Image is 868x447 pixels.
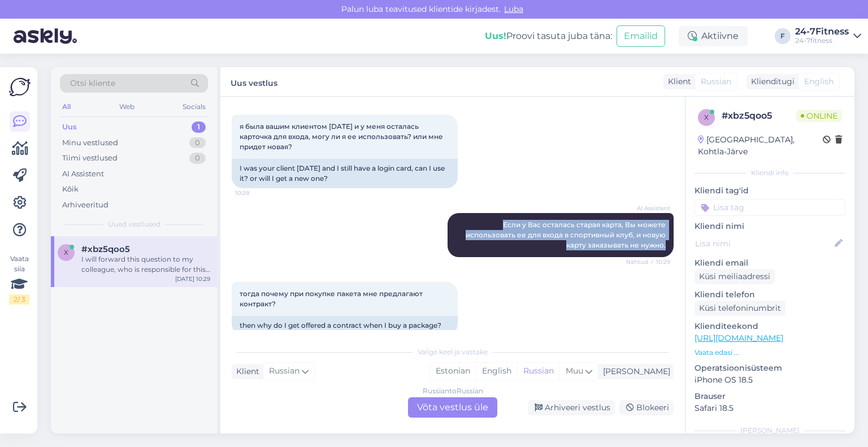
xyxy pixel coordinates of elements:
input: Lisa tag [695,199,845,216]
span: Uued vestlused [108,219,160,229]
span: AI Assistent [628,204,670,212]
div: Web [117,99,137,114]
div: Klienditugi [747,76,795,88]
p: Safari 18.5 [695,402,845,414]
span: x [64,248,68,257]
span: Muu [566,366,583,376]
p: Kliendi tag'id [695,185,845,197]
span: Luba [501,4,527,14]
span: Если у Вас осталась старая карта, Вы можете использовать ее для входа в спортивный клуб, и новую ... [466,220,667,249]
div: Arhiveeri vestlus [528,400,615,415]
div: then why do I get offered a contract when I buy a package? [232,316,458,335]
p: Klienditeekond [695,320,845,332]
div: Minu vestlused [62,137,118,149]
span: Russian [269,365,300,377]
p: Kliendi telefon [695,289,845,301]
div: Uus [62,121,77,133]
div: 24-7fitness [795,36,849,45]
input: Lisa nimi [695,237,832,250]
div: Socials [180,99,208,114]
div: Võta vestlus üle [408,397,497,418]
div: Valige keel ja vastake [232,347,674,357]
div: [PERSON_NAME] [695,426,845,436]
div: I will forward this question to my colleague, who is responsible for this. The reply will be here... [81,254,210,275]
span: Online [796,110,842,122]
span: я была вашим клиентом [DATE] и у меня осталась карточка для входа, могу ли я ее использовать? или... [240,122,445,151]
div: Kõik [62,184,79,195]
div: Küsi telefoninumbrit [695,301,785,316]
div: AI Assistent [62,168,104,180]
p: Operatsioonisüsteem [695,362,845,374]
p: Brauser [695,390,845,402]
div: Russian [517,363,559,380]
p: iPhone OS 18.5 [695,374,845,386]
div: # xbz5qoo5 [722,109,796,123]
div: Klient [663,76,691,88]
div: Vaata siia [9,254,29,305]
div: [DATE] 10:29 [175,275,210,283]
div: 0 [189,137,206,149]
p: Vaata edasi ... [695,348,845,358]
div: Blokeeri [619,400,674,415]
div: F [775,28,791,44]
span: English [804,76,834,88]
span: Russian [701,76,731,88]
div: Küsi meiliaadressi [695,269,775,284]
span: Nähtud ✓ 10:29 [626,258,670,266]
div: 1 [192,121,206,133]
div: 24-7Fitness [795,27,849,36]
div: 0 [189,153,206,164]
div: All [60,99,73,114]
span: 10:28 [235,189,277,197]
p: Kliendi nimi [695,220,845,232]
b: Uus! [485,31,506,41]
span: Otsi kliente [70,77,115,89]
div: [GEOGRAPHIC_DATA], Kohtla-Järve [698,134,823,158]
div: Estonian [430,363,476,380]
div: Aktiivne [679,26,748,46]
div: Arhiveeritud [62,199,108,211]
div: [PERSON_NAME] [598,366,670,377]
span: #xbz5qoo5 [81,244,130,254]
a: 24-7Fitness24-7fitness [795,27,861,45]
span: тогда почему при покупке пакета мне предлагают контракт? [240,289,424,308]
div: Kliendi info [695,168,845,178]
div: Tiimi vestlused [62,153,118,164]
p: Kliendi email [695,257,845,269]
div: I was your client [DATE] and I still have a login card, can I use it? or will I get a new one? [232,159,458,188]
div: Russian to Russian [423,386,483,396]
img: Askly Logo [9,76,31,98]
div: Klient [232,366,259,377]
div: English [476,363,517,380]
button: Emailid [617,25,665,47]
div: 2 / 3 [9,294,29,305]
span: x [704,113,709,121]
label: Uus vestlus [231,74,277,89]
div: Proovi tasuta juba täna: [485,29,612,43]
a: [URL][DOMAIN_NAME] [695,333,783,343]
